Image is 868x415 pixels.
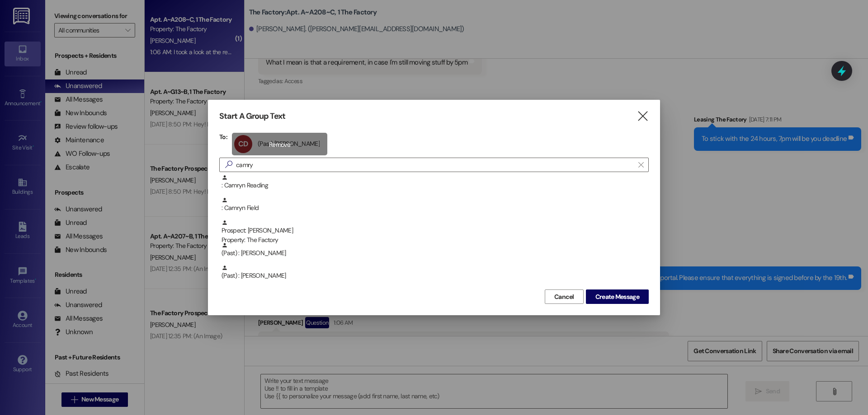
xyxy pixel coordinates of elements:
[638,161,643,168] i: 
[222,235,649,245] div: Property: The Factory
[222,242,649,258] div: (Past) : [PERSON_NAME]
[595,292,639,302] span: Create Message
[219,133,227,141] h3: To:
[637,112,649,121] i: 
[545,289,584,304] button: Cancel
[222,197,649,213] div: : Camryn Field
[219,174,649,197] div: : Camryn Reading
[219,265,649,287] div: (Past) : [PERSON_NAME]
[222,265,649,280] div: (Past) : [PERSON_NAME]
[554,292,574,302] span: Cancel
[222,174,649,190] div: : Camryn Reading
[236,159,634,171] input: Search for any contact or apartment
[219,111,285,121] h3: Start A Group Text
[222,160,236,169] i: 
[219,242,649,265] div: (Past) : [PERSON_NAME]
[219,197,649,219] div: : Camryn Field
[222,219,649,245] div: Prospect: [PERSON_NAME]
[634,158,648,172] button: Clear text
[586,289,649,304] button: Create Message
[219,219,649,242] div: Prospect: [PERSON_NAME]Property: The Factory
